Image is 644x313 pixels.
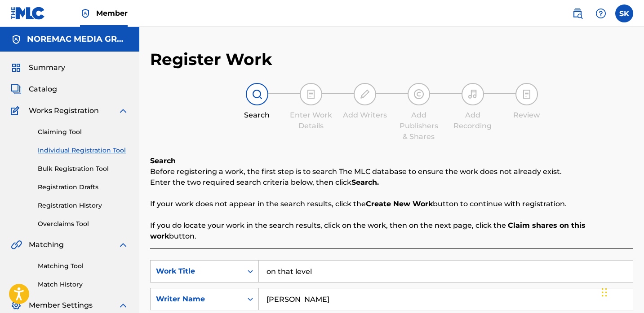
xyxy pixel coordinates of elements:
img: help [595,8,606,19]
img: step indicator icon for Review [521,89,532,100]
img: Matching [11,239,22,250]
p: If your work does not appear in the search results, click the button to continue with registration. [150,199,633,209]
div: Writer Name [156,294,237,304]
a: Registration History [38,201,129,210]
img: Catalog [11,84,22,95]
img: step indicator icon for Enter Work Details [306,89,316,100]
span: Member Settings [29,300,93,311]
p: If you do locate your work in the search results, click on the work, then on the next page, click... [150,220,633,242]
div: Work Title [156,266,237,277]
div: User Menu [615,4,633,22]
div: Help [592,4,610,22]
img: Member Settings [11,300,22,311]
a: Public Search [568,4,586,22]
a: Registration Drafts [38,183,129,192]
img: expand [118,239,129,250]
span: Matching [29,239,64,250]
div: Add Recording [450,110,495,131]
p: Enter the two required search criteria below, then click [150,177,633,188]
a: Matching Tool [38,261,129,271]
a: Claiming Tool [38,127,129,137]
img: expand [118,300,129,311]
a: SummarySummary [11,62,65,73]
img: search [572,8,583,19]
div: Add Publishers & Shares [396,110,441,142]
img: step indicator icon for Add Writers [360,89,370,100]
strong: Search. [351,178,379,187]
span: Summary [29,62,65,73]
p: Before registering a work, the first step is to search The MLC database to ensure the work does n... [150,166,633,177]
h5: NOREMAC MEDIA GROUP [27,34,129,44]
img: step indicator icon for Add Recording [467,89,478,100]
iframe: Resource Center [619,192,644,265]
div: Review [504,110,549,121]
div: Drag [602,279,607,306]
img: Summary [11,62,22,73]
img: step indicator icon for Search [252,89,262,100]
div: Enter Work Details [289,110,333,131]
h2: Register Work [150,49,272,70]
a: Match History [38,280,129,289]
img: Accounts [11,34,22,45]
span: Catalog [29,84,57,95]
a: Individual Registration Tool [38,146,129,155]
iframe: Chat Widget [599,270,644,313]
span: Works Registration [29,105,99,116]
a: CatalogCatalog [11,84,57,95]
strong: Create New Work [366,200,433,208]
img: Works Registration [11,105,22,116]
img: MLC Logo [11,7,45,20]
div: Add Writers [342,110,387,121]
b: Search [150,156,176,165]
span: Member [96,8,128,18]
img: Top Rightsholder [80,8,91,19]
img: step indicator icon for Add Publishers & Shares [413,89,424,100]
div: Search [235,110,280,121]
a: Bulk Registration Tool [38,164,129,174]
a: Overclaims Tool [38,219,129,229]
img: expand [118,105,129,116]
